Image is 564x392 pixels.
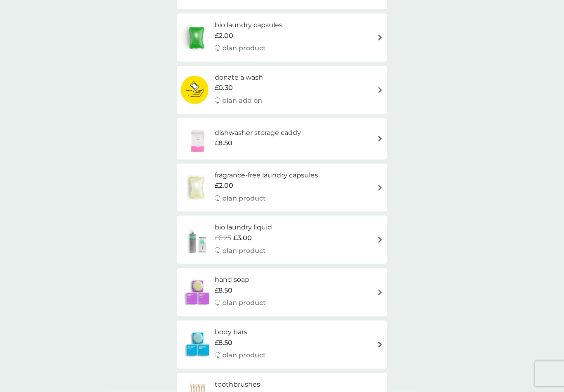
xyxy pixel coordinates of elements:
[215,180,233,191] span: £2.00
[215,222,272,233] h6: bio laundry liquid
[181,330,215,359] img: body bars
[215,379,266,390] h6: toothbrushes
[377,289,383,295] img: arrow right
[215,128,301,138] h6: dishwasher storage caddy
[215,233,231,243] span: £6.25
[377,237,383,243] img: arrow right
[181,125,215,153] img: dishwasher storage caddy
[222,193,266,204] p: plan product
[181,173,212,202] img: fragrance-free laundry capsules
[215,170,318,181] h6: fragrance-free laundry capsules
[215,138,232,149] span: £8.50
[215,327,266,338] h6: body bars
[222,43,266,54] p: plan product
[222,95,262,106] p: plan add on
[222,246,266,256] p: plan product
[215,285,232,296] span: £8.50
[233,233,252,243] span: £3.00
[377,185,383,191] img: arrow right
[215,83,233,93] span: £0.30
[222,298,266,308] p: plan product
[377,136,383,142] img: arrow right
[181,24,212,52] img: bio laundry capsules
[215,31,233,41] span: £2.00
[215,274,266,285] h6: hand soap
[215,20,282,31] h6: bio laundry capsules
[181,76,209,104] img: donate a wash
[215,338,232,348] span: £8.50
[222,350,266,361] p: plan product
[377,342,383,348] img: arrow right
[377,35,383,41] img: arrow right
[181,278,215,307] img: hand soap
[377,87,383,93] img: arrow right
[215,72,263,83] h6: donate a wash
[181,226,215,255] img: bio laundry liquid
